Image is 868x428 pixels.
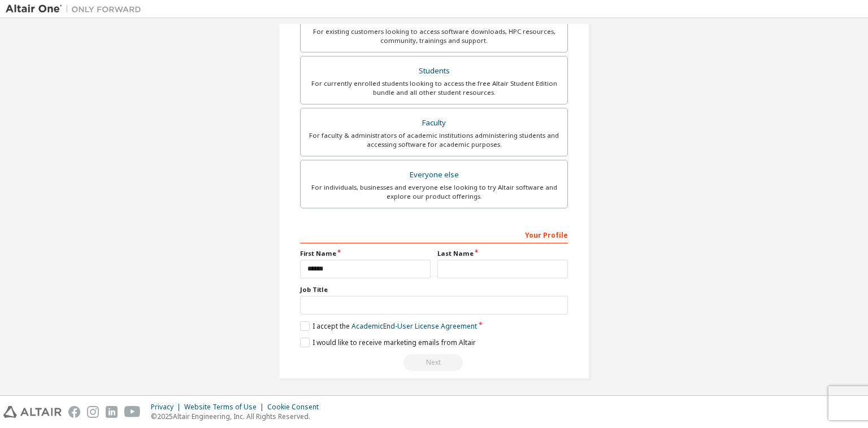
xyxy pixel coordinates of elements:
div: Your Profile [300,225,568,243]
div: For faculty & administrators of academic institutions administering students and accessing softwa... [307,131,561,149]
label: Job Title [300,285,568,294]
div: Read and acccept EULA to continue [300,354,568,371]
div: Cookie Consent [267,403,325,412]
img: instagram.svg [87,406,99,418]
div: For currently enrolled students looking to access the free Altair Student Edition bundle and all ... [307,79,561,97]
label: First Name [300,249,431,258]
div: Students [307,63,561,79]
div: Privacy [151,403,184,412]
div: Faculty [307,115,561,131]
div: Everyone else [307,167,561,183]
img: altair_logo.svg [3,406,62,418]
p: © 2025 Altair Engineering, Inc. All Rights Reserved. [151,412,325,421]
label: I would like to receive marketing emails from Altair [300,338,476,347]
div: For individuals, businesses and everyone else looking to try Altair software and explore our prod... [307,183,561,201]
img: linkedin.svg [106,406,118,418]
label: Last Name [437,249,568,258]
img: Altair One [6,3,147,15]
label: I accept the [300,321,477,331]
div: Website Terms of Use [184,403,267,412]
a: Academic End-User License Agreement [351,321,477,331]
img: facebook.svg [68,406,80,418]
img: youtube.svg [124,406,141,418]
div: For existing customers looking to access software downloads, HPC resources, community, trainings ... [307,27,561,45]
